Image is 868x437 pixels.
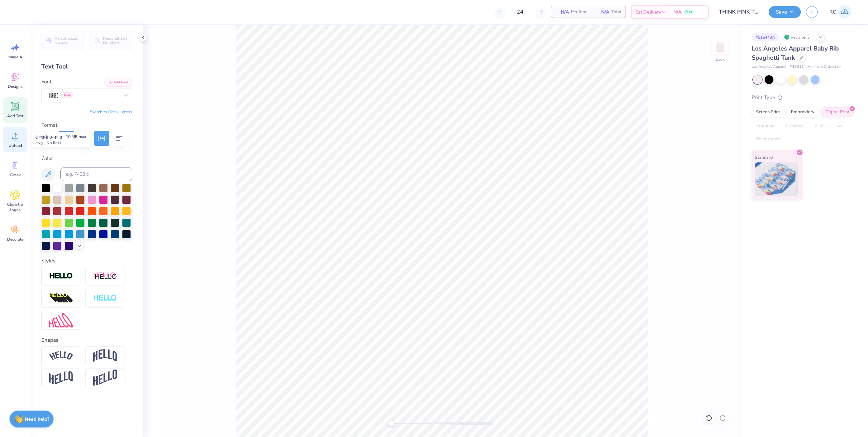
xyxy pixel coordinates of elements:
[388,420,395,427] div: Accessibility label
[752,107,785,117] div: Screen Print
[7,54,23,60] span: Image AI
[7,237,23,242] span: Decorate
[596,8,609,16] span: N/A
[49,351,73,360] img: Arc
[41,257,55,265] label: Styles
[93,349,117,362] img: Arch
[35,134,86,140] div: .jpeg/.jpg, .png - 10 MB max
[8,143,22,148] span: Upload
[714,5,764,19] input: Untitled Design
[41,33,84,48] button: Personalized Names
[507,6,533,18] input: – –
[93,370,117,386] img: Rise
[55,36,80,45] span: Personalized Names
[716,56,725,62] div: Back
[787,107,819,117] div: Embroidery
[752,64,786,70] span: Los Angeles Apparel
[49,293,73,304] img: 3D Illusion
[49,313,73,327] img: Free Distort
[41,78,52,86] label: Font
[104,78,132,87] button: Add Font
[8,84,23,89] span: Designs
[752,121,779,131] div: Applique
[4,202,26,213] span: Clipart & logos
[571,8,588,16] span: Per Item
[41,336,58,344] label: Shapes
[41,62,132,71] div: Text Tool
[555,8,569,16] span: N/A
[713,39,727,53] img: Back
[752,134,785,144] div: Rhinestones
[10,172,21,178] span: Greek
[781,121,808,131] div: Transfers
[838,5,851,19] img: Rio Cabojoc
[686,9,692,14] span: Free
[752,44,839,62] span: Los Angeles Apparel Baby Rib Spaghetti Tank
[611,8,622,16] span: Total
[673,8,682,16] span: N/A
[60,167,132,181] input: e.g. 7428 c
[49,272,73,280] img: Stroke
[35,140,86,146] div: .svg - No limit
[782,33,813,41] div: Revision 3
[7,113,23,119] span: Add Text
[41,121,132,129] label: Format
[831,121,847,131] div: Foil
[103,36,128,45] span: Personalized Numbers
[90,33,132,48] button: Personalized Numbers
[25,416,49,422] strong: Need help?
[755,154,773,161] span: Standard
[826,5,854,19] a: RC
[90,109,132,115] button: Switch to Greek Letters
[752,94,854,101] div: Print Type
[49,371,73,384] img: Flag
[810,121,829,131] div: Vinyl
[821,107,854,117] div: Digital Print
[829,8,836,16] span: RC
[41,155,132,162] label: Color
[807,64,841,70] span: Minimum Order: 12 +
[769,6,801,18] button: Save
[790,64,804,70] span: # 43011
[635,8,661,16] span: Est. Delivery
[752,33,779,41] div: # 516440A
[93,294,117,302] img: Negative Space
[755,162,798,196] img: Standard
[93,272,117,280] img: Shadow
